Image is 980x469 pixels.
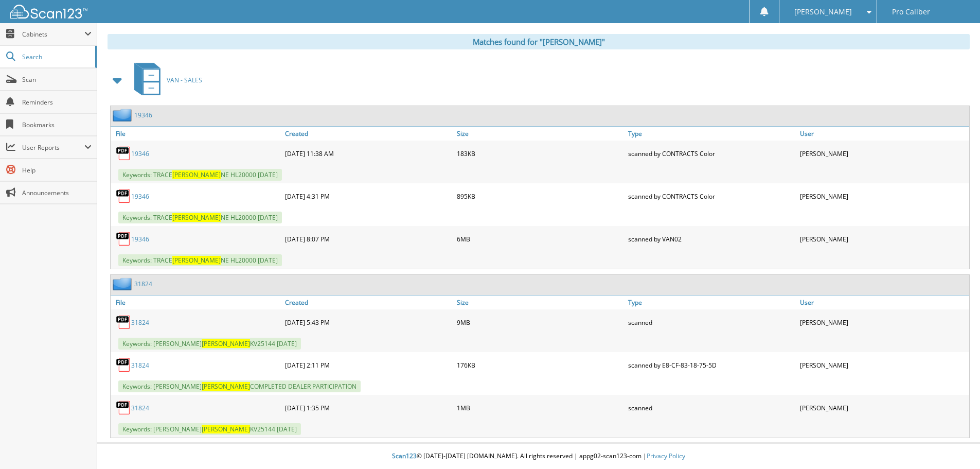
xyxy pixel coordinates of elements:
a: Created [282,127,454,141]
span: Bookmarks [22,120,92,129]
img: folder2.png [113,109,134,121]
div: 6MB [454,229,626,249]
div: © [DATE]-[DATE] [DOMAIN_NAME]. All rights reserved | appg02-scan123-com | [97,444,980,469]
a: 31824 [131,404,149,412]
a: Type [626,296,797,309]
a: 19346 [131,235,149,244]
img: PDF.png [116,315,131,330]
span: Keywords: [PERSON_NAME] COMPLETED DEALER PARTICIPATION [118,380,361,392]
a: 19346 [131,149,149,158]
span: Pro Caliber [892,9,930,15]
span: VAN - SALES [167,76,202,84]
span: [PERSON_NAME] [172,256,221,265]
span: [PERSON_NAME] [202,382,250,391]
div: [DATE] 11:38 AM [282,143,454,164]
div: scanned by CONTRACTS Color [626,143,797,164]
div: scanned by CONTRACTS Color [626,186,797,206]
a: User [797,127,969,141]
div: scanned by E8-CF-83-18-75-5D [626,355,797,375]
a: Size [454,127,626,141]
img: PDF.png [116,400,131,415]
div: [DATE] 8:07 PM [282,229,454,249]
span: [PERSON_NAME] [172,213,221,222]
span: Help [22,166,92,175]
span: Keywords: [PERSON_NAME] KV25144 [DATE] [118,423,301,435]
span: Announcements [22,188,92,197]
a: Type [626,127,797,141]
a: 19346 [134,111,152,119]
span: Search [22,53,90,61]
div: 1MB [454,397,626,418]
a: Size [454,296,626,309]
a: 31824 [131,318,149,327]
span: User Reports [22,143,84,152]
a: User [797,296,969,309]
div: 183KB [454,143,626,164]
div: [DATE] 5:43 PM [282,312,454,333]
a: Created [282,296,454,309]
div: [PERSON_NAME] [797,143,969,164]
div: scanned by VAN02 [626,229,797,249]
span: Cabinets [22,30,84,39]
a: VAN - SALES [128,60,202,100]
div: [PERSON_NAME] [797,355,969,375]
div: 9MB [454,312,626,333]
div: [PERSON_NAME] [797,397,969,418]
a: 31824 [131,361,149,370]
a: 31824 [134,280,152,288]
img: PDF.png [116,231,131,247]
span: [PERSON_NAME] [172,170,221,179]
span: [PERSON_NAME] [794,9,852,15]
div: 176KB [454,355,626,375]
span: [PERSON_NAME] [202,425,250,433]
div: [PERSON_NAME] [797,186,969,206]
a: File [111,296,282,309]
a: File [111,127,282,141]
span: Scan [22,75,92,84]
img: PDF.png [116,357,131,373]
img: PDF.png [116,188,131,204]
div: 895KB [454,186,626,206]
a: Privacy Policy [647,451,685,460]
div: [PERSON_NAME] [797,229,969,249]
span: Keywords: TRACE NE HL20000 [DATE] [118,212,282,223]
div: scanned [626,312,797,333]
div: [PERSON_NAME] [797,312,969,333]
span: Keywords: TRACE NE HL20000 [DATE] [118,254,282,266]
span: Keywords: TRACE NE HL20000 [DATE] [118,169,282,181]
a: 19346 [131,192,149,201]
div: scanned [626,397,797,418]
iframe: Chat Widget [929,420,980,469]
div: [DATE] 2:11 PM [282,355,454,375]
img: folder2.png [113,277,134,290]
div: [DATE] 1:35 PM [282,397,454,418]
span: [PERSON_NAME] [202,339,250,348]
span: Reminders [22,98,92,107]
div: Matches found for "[PERSON_NAME]" [108,34,970,49]
img: scan123-logo-white.svg [10,5,87,19]
span: Scan123 [392,451,417,460]
div: [DATE] 4:31 PM [282,186,454,206]
span: Keywords: [PERSON_NAME] KV25144 [DATE] [118,338,301,350]
img: PDF.png [116,146,131,161]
